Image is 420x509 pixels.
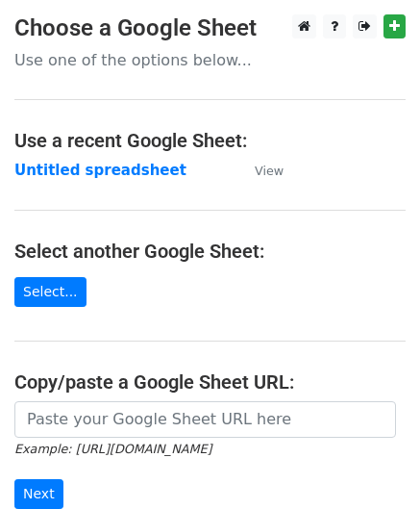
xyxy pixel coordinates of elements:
input: Paste your Google Sheet URL here [14,401,396,438]
iframe: Chat Widget [324,417,420,509]
h4: Select another Google Sheet: [14,240,406,263]
small: Example: [URL][DOMAIN_NAME] [14,442,211,456]
small: View [255,164,284,178]
h4: Use a recent Google Sheet: [14,129,406,152]
h4: Copy/paste a Google Sheet URL: [14,370,406,394]
a: Select... [14,277,86,307]
p: Use one of the options below... [14,50,406,70]
input: Next [14,479,63,509]
a: Untitled spreadsheet [14,162,186,179]
h3: Choose a Google Sheet [14,14,406,42]
a: View [235,162,284,179]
